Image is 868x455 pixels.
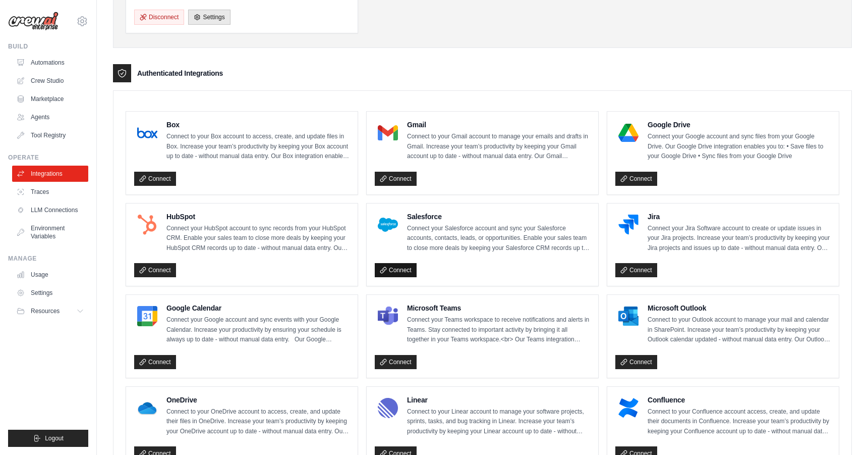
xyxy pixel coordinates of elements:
a: Connect [615,172,657,186]
img: OneDrive Logo [137,398,157,418]
a: Crew Studio [12,73,88,89]
p: Connect to your Outlook account to manage your mail and calendar in SharePoint. Increase your tea... [648,315,831,345]
p: Connect your Salesforce account and sync your Salesforce accounts, contacts, leads, or opportunit... [407,224,590,254]
a: Agents [12,109,88,125]
p: Connect your Teams workspace to receive notifications and alerts in Teams. Stay connected to impo... [407,315,590,345]
a: Connect [375,355,417,369]
h4: Google Drive [648,120,831,130]
p: Connect your HubSpot account to sync records from your HubSpot CRM. Enable your sales team to clo... [166,224,350,254]
p: Connect to your Linear account to manage your software projects, sprints, tasks, and bug tracking... [407,407,590,437]
img: Box Logo [137,123,157,143]
a: Connect [375,263,417,277]
img: Microsoft Outlook Logo [618,306,639,326]
a: Connect [615,263,657,277]
p: Connect to your Gmail account to manage your emails and drafts in Gmail. Increase your team’s pro... [407,132,590,162]
a: Connect [134,263,176,277]
img: Linear Logo [378,398,398,418]
h4: OneDrive [166,395,350,405]
span: Logout [45,434,64,442]
img: Gmail Logo [378,123,398,143]
h3: Authenticated Integrations [137,68,223,78]
h4: Jira [648,212,831,222]
img: Salesforce Logo [378,215,398,235]
a: Connect [615,355,657,369]
img: Confluence Logo [618,398,639,418]
h4: Microsoft Teams [407,303,590,313]
p: Connect your Jira Software account to create or update issues in your Jira projects. Increase you... [648,224,831,254]
img: HubSpot Logo [137,215,157,235]
a: Marketplace [12,91,88,107]
a: Connect [134,355,176,369]
a: Settings [12,285,88,301]
h4: HubSpot [166,212,350,222]
a: Connect [134,172,176,186]
p: Connect your Google account and sync events with your Google Calendar. Increase your productivity... [166,315,350,345]
div: Manage [8,255,88,263]
a: Automations [12,55,88,71]
p: Connect to your Confluence account access, create, and update their documents in Confluence. Incr... [648,407,831,437]
img: Microsoft Teams Logo [378,306,398,326]
p: Connect your Google account and sync files from your Google Drive. Our Google Drive integration e... [648,132,831,162]
a: Settings [188,10,230,25]
h4: Microsoft Outlook [648,303,831,313]
a: Tool Registry [12,127,88,143]
a: Usage [12,267,88,283]
h4: Confluence [648,395,831,405]
a: Environment Variables [12,220,88,244]
div: Operate [8,154,88,162]
button: Resources [12,303,88,319]
h4: Linear [407,395,590,405]
h4: Box [166,120,350,130]
img: Google Drive Logo [618,123,639,143]
span: Resources [31,307,60,315]
img: Logo [8,12,59,31]
h4: Gmail [407,120,590,130]
div: Build [8,42,88,50]
button: Disconnect [134,10,184,25]
a: Traces [12,184,88,200]
p: Connect to your Box account to access, create, and update files in Box. Increase your team’s prod... [166,132,350,162]
p: Connect to your OneDrive account to access, create, and update their files in OneDrive. Increase ... [166,407,350,437]
a: Connect [375,172,417,186]
img: Jira Logo [618,215,639,235]
a: LLM Connections [12,202,88,218]
h4: Salesforce [407,212,590,222]
h4: Google Calendar [166,303,350,313]
button: Logout [8,430,88,447]
img: Google Calendar Logo [137,306,157,326]
a: Integrations [12,166,88,182]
